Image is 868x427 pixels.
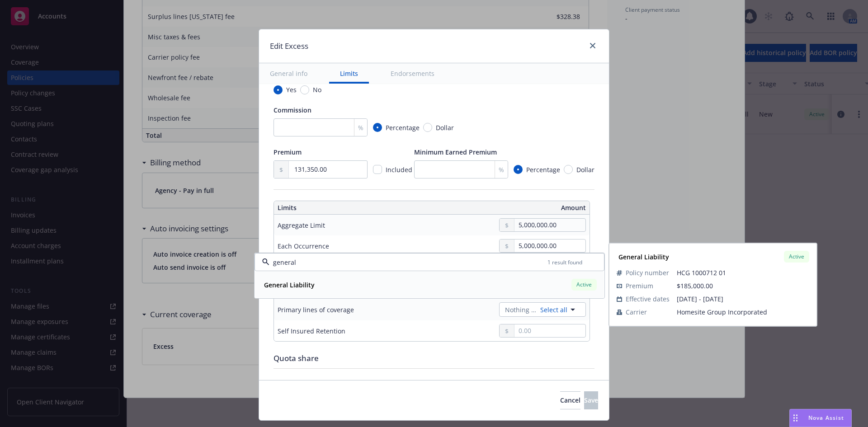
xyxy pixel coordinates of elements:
span: Lead Carrier/Lead Lines of Coverage [274,380,385,389]
div: Drag to move [790,409,801,427]
input: 0.00 [514,324,585,337]
h1: Edit Excess [270,40,308,52]
span: Commission [274,106,311,114]
span: Homesite Group Incorporated [677,307,809,317]
span: Premium [626,281,653,291]
strong: General Liability [618,253,669,261]
input: Yes [274,85,283,94]
span: $185,000.00 [677,282,713,290]
div: Primary lines of coverage [278,305,354,314]
th: Limits [274,201,400,215]
span: Active [788,253,806,261]
button: Nothing selectedSelect all [499,302,586,317]
input: Filter by keyword [269,258,547,267]
span: Effective dates [626,294,670,304]
span: Premium [274,148,302,156]
th: Amount [435,201,590,215]
input: Percentage [514,165,523,174]
div: Self Insured Retention [278,326,345,336]
input: Dollar [423,123,432,132]
div: Aggregate Limit [278,221,325,230]
input: Percentage [373,123,382,132]
button: Nova Assist [789,409,852,427]
span: Active [575,281,593,289]
input: 0.00 [514,239,585,252]
button: Cancel [560,391,580,409]
button: Limits [329,63,369,84]
span: Percentage [386,123,420,132]
span: HCG 1000712 01 [677,268,809,277]
span: Nothing selected [505,305,537,314]
span: Save [584,396,598,404]
input: No [300,85,309,94]
span: Yes [286,85,297,94]
span: Policy number [626,268,669,277]
strong: General Liability [264,281,315,289]
button: Endorsements [380,63,445,84]
input: 0.00 [514,219,585,231]
span: No [313,85,321,94]
button: Save [584,391,598,409]
span: Dollar [436,123,454,132]
span: Included [386,165,412,174]
a: Select all [537,305,567,314]
span: Carrier [626,307,647,317]
input: 0.00 [289,161,367,178]
button: General info [259,63,318,84]
span: % [499,165,504,174]
div: Each Occurrence [278,241,329,251]
span: Percentage [526,165,560,174]
span: Nova Assist [808,414,844,422]
span: Cancel [560,396,580,404]
a: close [587,40,598,51]
div: Quota share [274,352,594,364]
input: Dollar [564,165,573,174]
span: 1 result found [547,258,582,266]
span: Minimum Earned Premium [414,148,497,156]
span: % [358,123,363,132]
span: Dollar [576,165,594,174]
span: [DATE] - [DATE] [677,294,809,304]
